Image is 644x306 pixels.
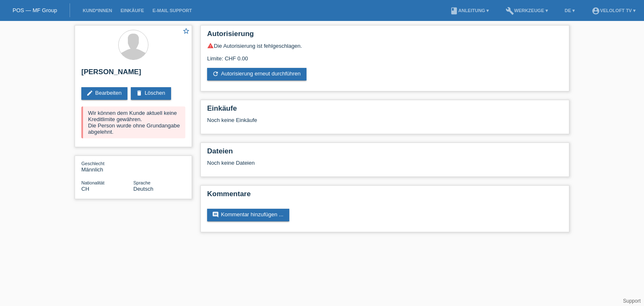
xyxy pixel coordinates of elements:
[81,68,185,80] h2: [PERSON_NAME]
[81,87,127,100] a: editBearbeiten
[446,8,493,13] a: bookAnleitung ▾
[133,186,153,192] span: Deutsch
[561,8,579,13] a: DE ▾
[207,190,563,202] h2: Kommentare
[207,209,289,221] a: commentKommentar hinzufügen ...
[207,68,306,80] a: refreshAutorisierung erneut durchführen
[81,160,133,173] div: Männlich
[506,7,514,15] i: build
[207,49,563,62] div: Limite: CHF 0.00
[623,298,641,304] a: Support
[136,90,143,96] i: delete
[182,27,190,35] i: star_border
[116,8,148,13] a: Einkäufe
[212,70,219,77] i: refresh
[81,106,185,138] div: Wir können dem Kunde aktuell keine Kreditlimite gewähren. Die Person wurde ohne Grundangabe abgel...
[587,8,640,13] a: account_circleVeloLoft TV ▾
[78,8,116,13] a: Kund*innen
[207,30,563,42] h2: Autorisierung
[207,147,563,160] h2: Dateien
[81,186,89,192] span: Schweiz
[207,160,463,166] div: Noch keine Dateien
[450,7,458,15] i: book
[81,161,104,166] span: Geschlecht
[207,117,563,130] div: Noch keine Einkäufe
[133,180,151,185] span: Sprache
[81,180,104,185] span: Nationalität
[501,8,552,13] a: buildWerkzeuge ▾
[207,42,563,49] div: Die Autorisierung ist fehlgeschlagen.
[148,8,196,13] a: E-Mail Support
[592,7,600,15] i: account_circle
[207,104,563,117] h2: Einkäufe
[13,7,57,13] a: POS — MF Group
[207,42,214,49] i: warning
[86,90,93,96] i: edit
[131,87,171,100] a: deleteLöschen
[182,27,190,36] a: star_border
[212,211,219,218] i: comment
